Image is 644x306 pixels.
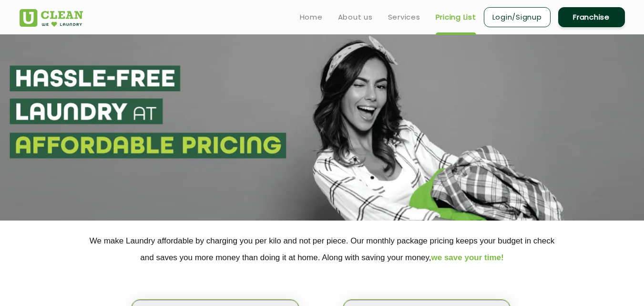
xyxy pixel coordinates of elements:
a: Pricing List [436,11,476,23]
a: Home [300,11,323,23]
p: We make Laundry affordable by charging you per kilo and not per piece. Our monthly package pricin... [20,232,625,266]
img: UClean Laundry and Dry Cleaning [20,9,83,27]
a: Franchise [558,7,625,27]
a: Services [388,11,420,23]
span: we save your time! [431,253,504,262]
a: Login/Signup [484,7,551,27]
a: About us [338,11,373,23]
